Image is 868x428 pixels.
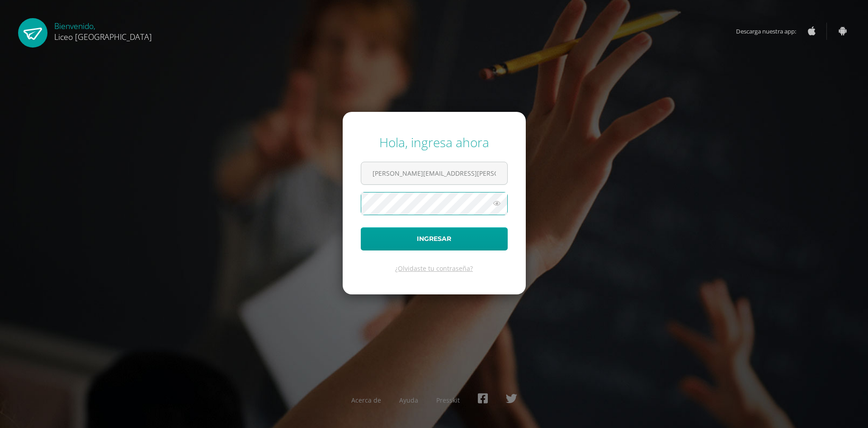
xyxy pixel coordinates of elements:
[361,162,507,184] input: Correo electrónico o usuario
[361,227,508,250] button: Ingresar
[54,31,152,42] span: Liceo [GEOGRAPHIC_DATA]
[399,396,418,404] a: Ayuda
[361,134,508,151] div: Hola, ingresa ahora
[736,23,805,40] span: Descarga nuestra app:
[436,396,460,404] a: Presskit
[395,264,473,273] a: ¿Olvidaste tu contraseña?
[351,396,381,404] a: Acerca de
[54,18,152,42] div: Bienvenido,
